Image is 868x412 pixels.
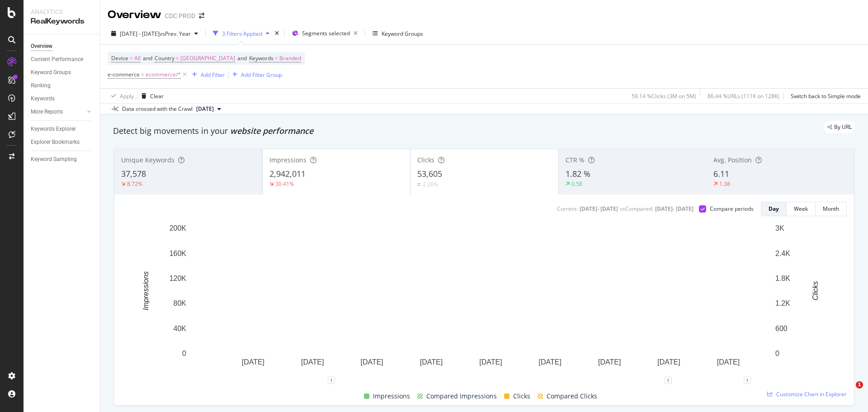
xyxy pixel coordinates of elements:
[180,52,235,65] span: [GEOGRAPHIC_DATA]
[120,30,160,38] span: [DATE] - [DATE]
[632,92,696,100] div: 59.14 % Clicks ( 3M on 5M )
[655,205,693,213] div: [DATE] - [DATE]
[775,275,790,282] text: 1.8K
[31,81,94,90] a: Ranking
[837,381,859,403] iframe: Intercom live chat
[423,180,438,188] div: 2.26%
[31,107,63,117] div: More Reports
[775,249,790,257] text: 2.4K
[856,381,863,388] span: 1
[31,81,51,90] div: Ranking
[547,391,597,402] span: Compared Clicks
[31,124,94,134] a: Keywords Explorer
[767,390,847,398] a: Customize Chart in Explorer
[275,180,294,188] div: 30.41%
[31,107,85,117] a: More Reports
[794,205,808,213] div: Week
[426,391,497,402] span: Compared Impressions
[513,391,530,402] span: Clicks
[111,54,128,62] span: Device
[787,89,861,103] button: Switch back to Simple mode
[31,124,76,134] div: Keywords Explorer
[360,358,383,366] text: [DATE]
[719,180,730,188] div: 1.38
[222,30,262,38] div: 3 Filters Applied
[249,54,274,62] span: Keywords
[31,7,93,16] div: Analytics
[31,94,55,104] div: Keywords
[417,168,442,179] span: 53,605
[273,29,281,38] div: times
[142,271,150,310] text: Impressions
[146,68,181,81] span: ecommerce/*
[122,105,193,113] div: Data crossed with the Crawl
[776,390,847,398] span: Customize Chart in Explorer
[811,281,819,301] text: Clicks
[373,391,410,402] span: Impressions
[241,71,282,79] div: Add Filter Group
[717,358,740,366] text: [DATE]
[816,202,847,216] button: Month
[120,92,134,100] div: Apply
[182,350,186,357] text: 0
[108,89,134,103] button: Apply
[130,54,133,62] span: =
[121,156,175,164] span: Unique Keywords
[199,13,204,19] div: arrow-right-arrow-left
[382,30,423,38] div: Keyword Groups
[170,275,187,282] text: 120K
[834,124,852,130] span: By URL
[571,180,582,188] div: 0.58
[160,30,191,38] span: vs Prev. Year
[121,168,146,179] span: 37,578
[598,358,621,366] text: [DATE]
[824,121,855,133] div: legacy label
[823,205,839,213] div: Month
[566,168,590,179] span: 1.82 %
[155,54,175,62] span: Country
[193,104,225,114] button: [DATE]
[769,205,779,213] div: Day
[31,42,94,51] a: Overview
[775,350,779,357] text: 0
[31,68,94,77] a: Keyword Groups
[713,168,729,179] span: 6.11
[170,224,187,232] text: 200K
[791,92,861,100] div: Switch back to Simple mode
[302,29,350,37] span: Segments selected
[174,325,187,332] text: 40K
[761,202,787,216] button: Day
[269,168,306,179] span: 2,942,011
[269,156,307,164] span: Impressions
[176,54,179,62] span: =
[301,358,324,366] text: [DATE]
[539,358,561,366] text: [DATE]
[196,105,214,113] span: 2025 Sep. 26th
[288,26,361,41] button: Segments selected
[201,71,225,79] div: Add Filter
[369,26,427,41] button: Keyword Groups
[143,54,152,62] span: and
[174,299,187,307] text: 80K
[122,223,840,380] svg: A chart.
[744,377,751,384] div: 1
[279,52,301,65] span: Branded
[708,92,779,100] div: 86.44 % URLs ( 111K on 128K )
[31,42,52,51] div: Overview
[138,89,164,103] button: Clear
[150,92,164,100] div: Clear
[141,71,144,78] span: =
[31,155,94,164] a: Keyword Sampling
[108,71,140,78] span: e-commerce
[580,205,618,213] div: [DATE] - [DATE]
[31,137,80,147] div: Explorer Bookmarks
[242,358,264,366] text: [DATE]
[417,156,434,164] span: Clicks
[557,205,578,213] div: Current:
[31,155,77,164] div: Keyword Sampling
[657,358,680,366] text: [DATE]
[31,137,94,147] a: Explorer Bookmarks
[170,249,187,257] text: 160K
[775,299,790,307] text: 1.2K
